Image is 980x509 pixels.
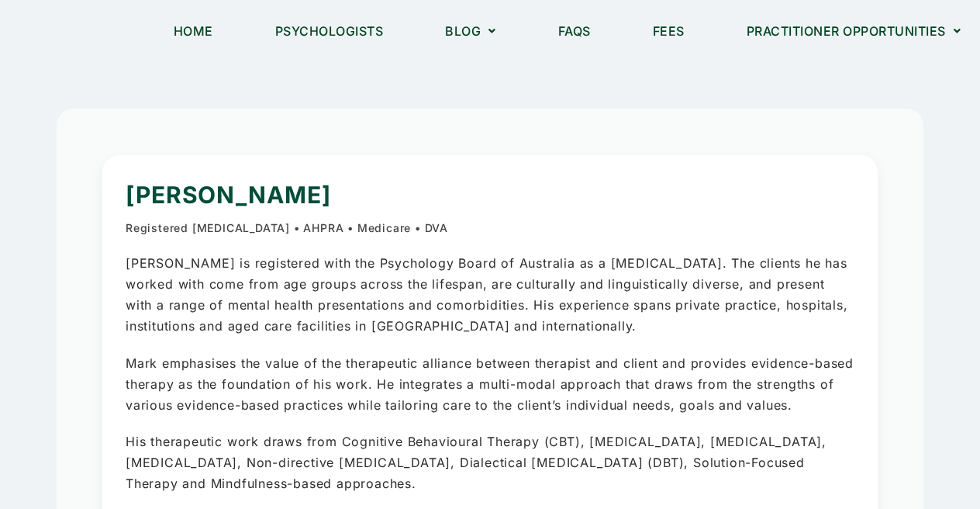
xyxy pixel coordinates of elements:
[126,253,854,338] p: [PERSON_NAME] is registered with the Psychology Board of Australia as a [MEDICAL_DATA]. The clien...
[126,219,854,237] p: Registered [MEDICAL_DATA] • AHPRA • Medicare • DVA
[126,353,854,417] p: Mark emphasises the value of the therapeutic alliance between therapist and client and provides e...
[126,178,854,211] h1: [PERSON_NAME]
[154,13,233,49] a: Home
[539,13,610,49] a: FAQs
[633,13,704,49] a: Fees
[426,13,516,49] a: Blog
[126,431,854,495] p: His therapeutic work draws from Cognitive Behavioural Therapy (CBT), [MEDICAL_DATA], [MEDICAL_DAT...
[256,13,403,49] a: Psychologists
